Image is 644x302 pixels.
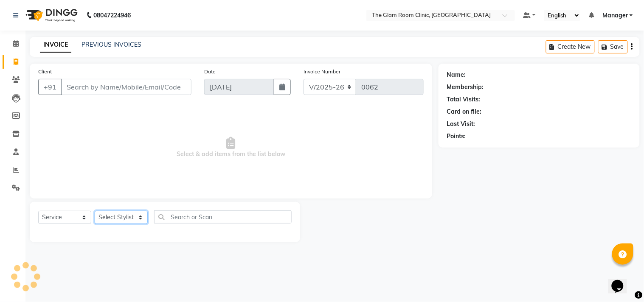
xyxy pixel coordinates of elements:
[447,83,484,92] div: Membership:
[38,79,62,95] button: +91
[447,132,466,141] div: Points:
[22,3,80,27] img: logo
[447,95,481,104] div: Total Visits:
[304,68,340,75] label: Invoice Number
[82,41,141,48] a: PREVIOUS INVOICES
[38,105,424,190] span: Select & add items from the list below
[608,268,636,294] iframe: chat widget
[154,210,292,224] input: Search or Scan
[40,37,71,53] a: INVOICE
[204,68,216,75] label: Date
[61,79,191,95] input: Search by Name/Mobile/Email/Code
[546,40,595,53] button: Create New
[38,68,52,75] label: Client
[598,40,628,53] button: Save
[447,70,466,79] div: Name:
[447,120,475,129] div: Last Visit:
[93,3,131,27] b: 08047224946
[447,107,482,116] div: Card on file:
[602,11,628,20] span: Manager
